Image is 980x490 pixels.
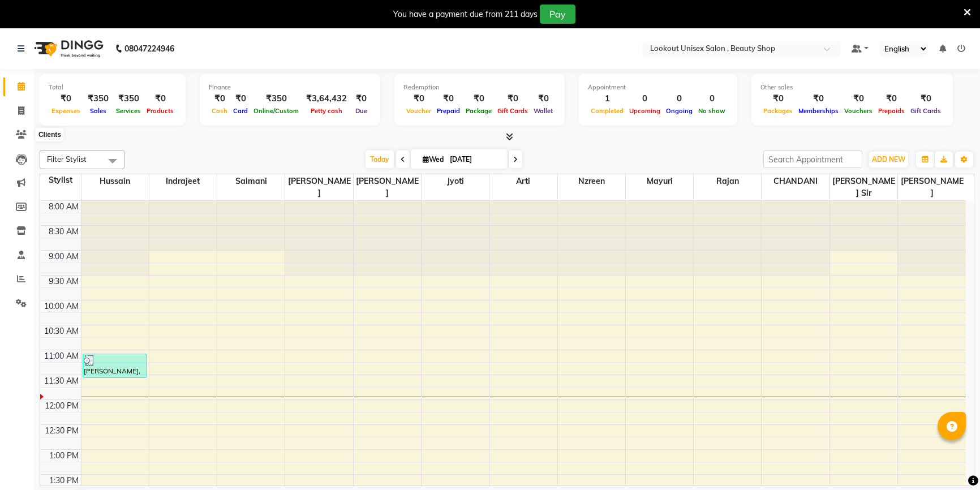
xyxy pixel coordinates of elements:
div: 11:00 AM [42,350,81,362]
div: 9:30 AM [46,276,81,287]
span: Sales [87,107,109,115]
div: ₹0 [351,92,371,105]
span: CHANDANI [762,174,829,188]
div: ₹0 [760,92,796,105]
span: [PERSON_NAME] [354,174,421,200]
span: Petty cash [308,107,345,115]
span: Packages [760,107,796,115]
div: Finance [209,83,371,92]
div: You have a payment due from 211 days [393,8,538,20]
span: Memberships [796,107,841,115]
div: 12:30 PM [42,425,81,437]
span: Arti [489,174,557,188]
span: Card [230,107,251,115]
b: 08047224946 [124,33,174,65]
div: Total [49,83,177,92]
div: ₹0 [531,92,556,105]
span: Today [366,151,394,168]
div: Appointment [588,83,728,92]
span: Hussain [81,174,149,188]
div: ₹0 [49,92,83,105]
div: 0 [626,92,663,105]
div: 10:30 AM [42,325,81,337]
div: 1:00 PM [47,450,81,462]
div: Stylist [40,174,81,186]
button: ADD NEW [869,152,908,167]
div: ₹0 [209,92,230,105]
span: Voucher [403,107,434,115]
span: Vouchers [841,107,875,115]
img: logo [29,33,106,65]
span: [PERSON_NAME] [285,174,353,200]
div: ₹350 [83,92,113,105]
div: ₹0 [875,92,908,105]
span: Filter Stylist [47,154,87,164]
div: ₹0 [463,92,495,105]
iframe: chat widget [932,445,969,479]
div: ₹350 [251,92,302,105]
span: Gift Cards [908,107,944,115]
button: Pay [540,5,575,24]
div: Clients [36,128,64,141]
div: Other sales [760,83,944,92]
span: Wed [420,155,446,164]
div: 0 [695,92,728,105]
span: Online/Custom [251,107,302,115]
div: 9:00 AM [46,251,81,263]
span: Package [463,107,495,115]
span: Upcoming [626,107,663,115]
span: Indrajeet [149,174,217,188]
span: Ongoing [663,107,695,115]
div: 0 [663,92,695,105]
div: 8:30 AM [46,226,81,238]
span: Prepaids [875,107,908,115]
div: ₹0 [230,92,251,105]
span: Mayuri [626,174,693,188]
div: 1 [588,92,626,105]
span: Services [113,107,144,115]
div: ₹0 [908,92,944,105]
span: Rajan [694,174,761,188]
input: 2025-09-03 [446,151,503,168]
div: ₹0 [403,92,434,105]
div: 10:00 AM [42,300,81,312]
span: No show [695,107,728,115]
div: ₹0 [144,92,177,105]
span: ADD NEW [872,155,905,164]
div: 11:30 AM [42,375,81,387]
span: Salmani [217,174,285,188]
div: 12:00 PM [42,400,81,412]
span: Nzreen [558,174,625,188]
span: Due [353,107,370,115]
div: ₹0 [434,92,463,105]
span: Prepaid [434,107,463,115]
span: Wallet [531,107,556,115]
div: ₹0 [495,92,531,105]
div: ₹0 [796,92,841,105]
span: Completed [588,107,626,115]
div: ₹3,64,432 [302,92,351,105]
span: Cash [209,107,230,115]
div: Redemption [403,83,556,92]
span: [PERSON_NAME] Sir [830,174,897,200]
div: ₹350 [113,92,144,105]
span: Products [144,107,177,115]
div: 8:00 AM [46,201,81,213]
input: Search Appointment [763,151,862,168]
span: [PERSON_NAME] [898,174,966,200]
div: [PERSON_NAME], TK01, 11:05 AM-11:35 AM, Haircut [DEMOGRAPHIC_DATA] - Haircut & wash with Junior s... [83,354,147,377]
span: Jyoti [422,174,489,188]
div: ₹0 [841,92,875,105]
span: Expenses [49,107,83,115]
span: Gift Cards [495,107,531,115]
div: 1:30 PM [47,475,81,487]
